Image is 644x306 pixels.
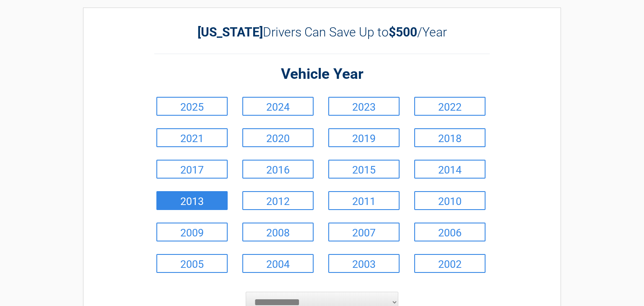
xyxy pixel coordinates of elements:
[328,97,400,116] a: 2023
[156,160,228,179] a: 2017
[242,160,314,179] a: 2016
[414,254,486,273] a: 2002
[328,223,400,241] a: 2007
[389,25,417,39] b: $500
[156,191,228,210] a: 2013
[242,223,314,241] a: 2008
[242,254,314,273] a: 2004
[156,223,228,241] a: 2009
[242,128,314,147] a: 2020
[154,25,490,39] h2: Drivers Can Save Up to /Year
[156,254,228,273] a: 2005
[414,97,486,116] a: 2022
[414,160,486,179] a: 2014
[328,128,400,147] a: 2019
[242,97,314,116] a: 2024
[414,223,486,241] a: 2006
[328,160,400,179] a: 2015
[154,65,490,84] h2: Vehicle Year
[156,97,228,116] a: 2025
[328,191,400,210] a: 2011
[328,254,400,273] a: 2003
[414,128,486,147] a: 2018
[197,25,263,39] b: [US_STATE]
[156,128,228,147] a: 2021
[414,191,486,210] a: 2010
[242,191,314,210] a: 2012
